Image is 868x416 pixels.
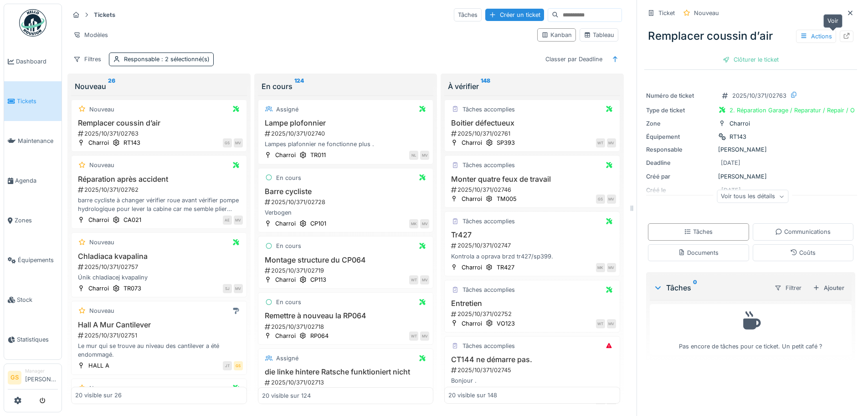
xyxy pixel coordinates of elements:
span: Équipements [18,256,58,264]
div: Créé par [646,172,714,181]
div: 2025/10/371/02752 [450,310,616,318]
h3: Barre cycliste [262,187,430,196]
div: GS [596,195,605,204]
div: MK [409,219,418,228]
div: Responsable [124,55,210,63]
img: Badge_color-CXgf-gQk.svg [19,9,46,37]
div: Tâches accomplies [462,285,515,294]
h3: Montage structure du CP064 [262,256,430,264]
div: TR427 [497,263,514,272]
div: Clôturer le ticket [719,53,782,66]
div: AE [223,216,232,225]
div: 2025/10/371/02718 [264,322,430,331]
div: barre cycliste à changer vérifier roue avant vérifier pompe hydrologique pour lever la cabine car... [75,196,243,213]
div: À vérifier [448,81,616,92]
div: Tâches accomplies [462,105,515,114]
div: WT [596,319,605,328]
div: Zone [646,119,714,128]
div: Actions [796,30,836,43]
div: Tableau [584,31,614,39]
div: 2025/10/371/02746 [450,185,616,194]
div: Nouveau [694,9,719,17]
h3: Boitier défectueux [448,119,616,127]
div: 2025/10/371/02728 [264,198,430,206]
span: Dashboard [16,57,58,66]
h3: Monter quatre feux de travail [448,175,616,184]
div: MV [420,332,429,341]
div: Lampes plafonnier ne fonctionne plus . [262,140,430,148]
div: 2025/10/371/02757 [77,263,243,271]
div: Documents [678,248,719,257]
span: Stock [17,295,58,304]
div: RT143 [123,138,140,147]
div: [PERSON_NAME] [646,145,855,154]
h3: CT144 ne démarre pas. [448,355,616,364]
div: 20 visible sur 26 [75,391,122,400]
div: En cours [276,174,301,182]
sup: 0 [693,282,697,293]
div: Kontrola a oprava brzd tr427/sp399. [448,252,616,261]
h3: Lampe plofonnier [262,119,430,127]
div: GS [223,138,232,147]
div: En cours [276,242,301,250]
div: 2025/10/371/02745 [450,366,616,374]
div: Kanban [541,31,572,39]
div: Nouveau [89,384,114,393]
div: Charroi [462,138,482,147]
li: GS [8,371,21,384]
div: TR073 [123,284,141,293]
div: Charroi [462,319,482,328]
div: Bonjour . Le 144 ne démarre pas. Je vais encore prendre le 143. [448,376,616,394]
div: Charroi [462,195,482,203]
div: NL [409,151,418,160]
div: Nouveau [89,105,114,114]
div: MV [420,219,429,228]
div: SJ [223,284,232,293]
div: RP064 [310,332,329,340]
div: Filtres [69,53,105,66]
div: 2025/10/371/02719 [264,266,430,275]
div: Type de ticket [646,106,714,115]
sup: 124 [294,81,304,92]
div: MV [607,195,616,204]
div: MV [420,151,429,160]
div: [PERSON_NAME] [646,172,855,181]
div: Charroi [275,151,296,159]
div: Charroi [275,219,296,228]
div: Filtrer [770,281,806,295]
div: HALL A [88,361,109,370]
div: Modèles [69,28,112,42]
a: Agenda [4,161,62,200]
div: TM005 [497,195,517,203]
div: WT [596,138,605,147]
div: Coûts [790,248,816,257]
div: Tâches accomplies [462,161,515,169]
div: Ajouter [809,282,848,294]
div: Deadline [646,158,714,167]
a: Zones [4,200,62,240]
a: Stock [4,280,62,320]
a: Dashboard [4,42,62,81]
div: RT143 [729,132,746,141]
div: Équipement [646,132,714,141]
div: Ticket [658,9,675,17]
div: CP101 [310,219,326,228]
div: Créer un ticket [485,9,544,21]
div: Únik chladiacej kvapaliny [75,273,243,282]
div: 20 visible sur 124 [262,391,311,400]
a: Tickets [4,81,62,121]
div: TR011 [310,151,326,159]
div: Assigné [276,354,298,363]
li: [PERSON_NAME] [25,368,58,387]
div: 2025/10/371/02747 [450,241,616,250]
div: Charroi [462,263,482,272]
div: Verbogen [262,208,430,217]
a: GS Manager[PERSON_NAME] [8,368,58,390]
div: Responsable [646,145,714,154]
div: MV [607,263,616,272]
div: MV [607,138,616,147]
span: Maintenance [18,137,58,145]
span: Tickets [17,97,58,105]
div: Tâches accomplies [462,342,515,350]
div: Tâches [653,282,767,293]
